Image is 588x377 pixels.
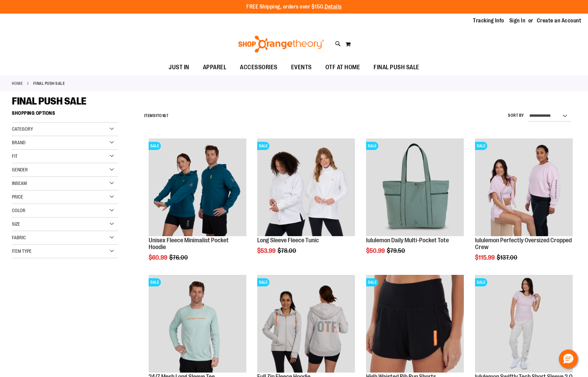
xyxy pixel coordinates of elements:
span: JUST IN [169,60,189,75]
a: Create an Account [537,17,582,24]
span: $60.99 [149,254,168,261]
a: lululemon Swiftly Tech Short Sleeve 2.0SALE [475,275,573,374]
a: Unisex Fleece Minimalist Pocket HoodieSALE [149,138,246,237]
a: OTF AT HOME [319,60,367,75]
span: $50.99 [366,247,386,254]
span: Inseam [12,181,27,186]
img: Main Image of 1457091 [257,275,355,373]
span: Fabric [12,235,26,240]
span: Item Type [12,248,32,254]
div: product [145,135,250,278]
span: $79.50 [387,247,406,254]
a: EVENTS [284,60,319,75]
a: lululemon Perfectly Oversized Cropped CrewSALE [475,138,573,237]
a: APPAREL [196,60,233,75]
span: Brand [12,140,25,145]
span: SALE [257,142,269,150]
span: FINAL PUSH SALE [12,95,87,107]
span: $115.99 [475,254,496,261]
img: lululemon Perfectly Oversized Cropped Crew [475,138,573,236]
span: SALE [366,142,378,150]
span: $53.99 [257,247,277,254]
a: lululemon Daily Multi-Pocket ToteSALE [366,138,464,237]
span: SALE [257,278,269,286]
a: Tracking Info [473,17,504,24]
span: SALE [366,278,378,286]
a: Main Image of 1457091SALE [257,275,355,374]
span: Gender [12,167,28,172]
a: Home [12,80,23,87]
img: High Waisted Rib Run Shorts [366,275,464,373]
a: lululemon Perfectly Oversized Cropped Crew [475,237,572,250]
span: EVENTS [291,60,312,75]
img: lululemon Swiftly Tech Short Sleeve 2.0 [475,275,573,373]
strong: FINAL PUSH SALE [33,80,65,87]
span: SALE [149,278,161,286]
label: Sort By [508,113,524,118]
a: Main Image of 1457095SALE [149,275,246,374]
a: JUST IN [162,60,196,75]
img: Unisex Fleece Minimalist Pocket Hoodie [149,138,246,236]
span: Fit [12,153,18,159]
span: ACCESSORIES [240,60,278,75]
a: ACCESSORIES [233,60,284,75]
span: SALE [475,142,487,150]
div: product [363,135,467,271]
img: Product image for Fleece Long Sleeve [257,138,355,236]
a: Product image for Fleece Long SleeveSALE [257,138,355,237]
a: Sign In [509,17,526,24]
a: Unisex Fleece Minimalist Pocket Hoodie [149,237,229,250]
span: 1 [155,113,157,118]
img: Shop Orangetheory [237,36,325,53]
span: OTF AT HOME [325,60,360,75]
h2: Items to [144,111,169,121]
img: lululemon Daily Multi-Pocket Tote [366,138,464,236]
span: $78.00 [278,247,297,254]
span: FINAL PUSH SALE [374,60,419,75]
span: Size [12,221,20,227]
strong: Shopping Options [12,107,118,122]
span: Color [12,208,25,213]
span: Category [12,126,33,132]
span: SALE [149,142,161,150]
button: Hello, have a question? Let’s chat. [559,350,578,369]
span: 187 [162,113,169,118]
a: lululemon Daily Multi-Pocket Tote [366,237,449,244]
p: FREE Shipping, orders over $150. [246,3,342,11]
img: Main Image of 1457095 [149,275,246,373]
a: Details [325,4,342,10]
a: FINAL PUSH SALE [367,60,426,75]
a: High Waisted Rib Run ShortsSALE [366,275,464,374]
a: Long Sleeve Fleece Tunic [257,237,319,244]
span: APPAREL [203,60,227,75]
div: product [254,135,358,271]
span: $76.00 [169,254,189,261]
span: SALE [475,278,487,286]
span: Price [12,194,23,200]
div: product [472,135,576,278]
span: $137.00 [497,254,518,261]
